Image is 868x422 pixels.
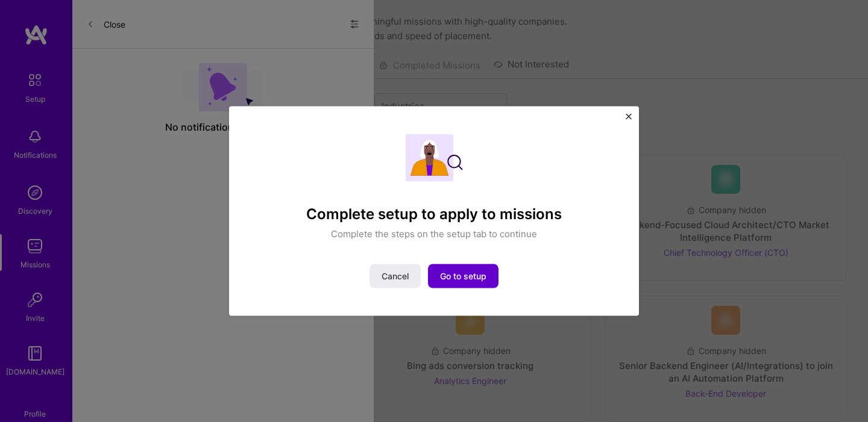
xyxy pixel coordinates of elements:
p: Complete the steps on the setup tab to continue [331,228,537,240]
span: Cancel [382,270,409,282]
button: Close [626,113,632,126]
button: Go to setup [428,264,498,288]
h4: Complete setup to apply to missions [306,205,562,223]
img: Complete setup illustration [406,134,463,181]
span: Go to setup [440,270,486,282]
button: Cancel [370,264,421,288]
